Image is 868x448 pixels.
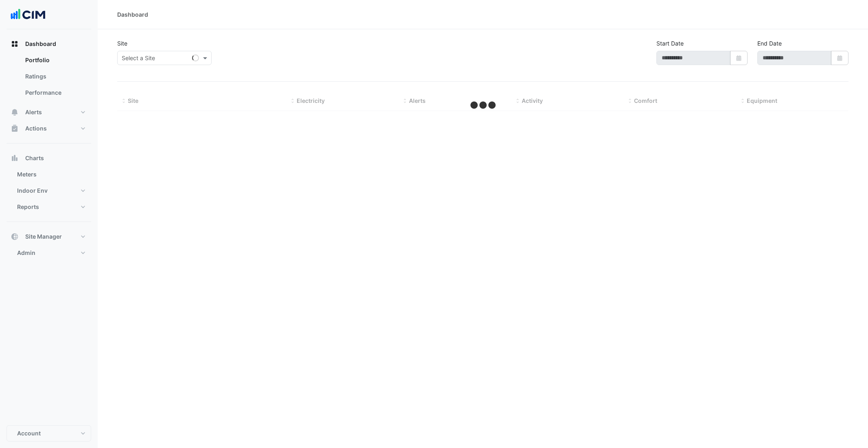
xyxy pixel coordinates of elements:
span: Comfort [634,97,657,104]
app-icon: Actions [11,124,19,133]
span: Electricity [297,97,325,104]
span: Dashboard [25,40,56,48]
a: Ratings [19,68,91,85]
span: Site Manager [25,233,62,241]
div: Dashboard [117,10,148,19]
span: Account [17,429,41,437]
button: Account [7,425,91,441]
app-icon: Alerts [11,108,19,116]
button: Site Manager [7,228,91,245]
span: Site [128,97,138,104]
button: Actions [7,120,91,137]
button: Charts [7,150,91,166]
app-icon: Charts [11,154,19,162]
span: Admin [17,249,35,257]
div: Dashboard [7,52,91,104]
span: Charts [25,154,44,162]
span: Equipment [747,97,777,104]
button: Indoor Env [7,183,91,199]
button: Dashboard [7,36,91,52]
label: Start Date [656,39,684,48]
button: Admin [7,245,91,261]
a: Performance [19,85,91,101]
button: Meters [7,166,91,183]
span: Alerts [409,97,426,104]
span: Meters [17,170,37,178]
span: Activity [522,97,543,104]
span: Reports [17,203,39,211]
label: End Date [757,39,782,48]
span: Actions [25,124,47,133]
img: Company Logo [10,7,46,23]
span: Indoor Env [17,187,48,195]
button: Reports [7,199,91,215]
button: Alerts [7,104,91,120]
span: Alerts [25,108,42,116]
a: Portfolio [19,52,91,68]
label: Site [117,39,127,48]
app-icon: Site Manager [11,233,19,241]
app-icon: Dashboard [11,40,19,48]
